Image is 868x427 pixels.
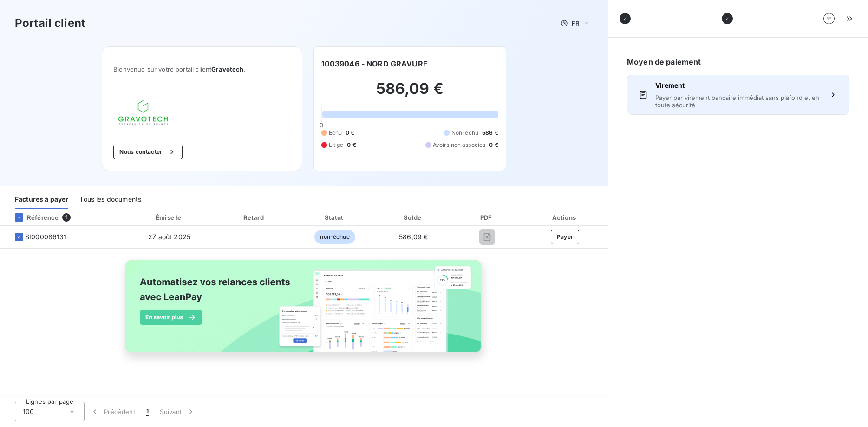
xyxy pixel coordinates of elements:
[79,190,141,209] div: Tous les documents
[211,66,243,73] span: Gravotech
[148,233,190,241] span: 27 août 2025
[329,129,342,137] span: Échu
[329,141,344,149] span: Litige
[7,213,59,222] div: Référence
[321,58,428,69] h6: 10039046 - NORD GRAVURE
[346,129,354,137] span: 0 €
[113,95,173,130] img: Company logo
[524,213,606,222] div: Actions
[25,232,67,242] span: SI000086131
[627,56,849,67] h6: Moyen de paiement
[320,121,323,129] span: 0
[347,141,356,149] span: 0 €
[433,141,486,149] span: Avoirs non associés
[113,66,290,73] span: Bienvenue sur votre portail client .
[314,230,355,244] span: non-échue
[15,190,68,209] div: Factures à payer
[572,20,579,27] span: FR
[321,79,498,107] h2: 586,09 €
[215,213,293,222] div: Retard
[399,233,428,241] span: 586,09 €
[451,129,478,137] span: Non-échu
[85,402,141,421] button: Précédent
[154,402,201,421] button: Suivant
[23,407,34,416] span: 100
[489,141,498,149] span: 0 €
[127,213,212,222] div: Émise le
[655,94,821,109] span: Payer par virement bancaire immédiat sans plafond et en toute sécurité
[62,213,71,222] span: 1
[15,15,85,32] h3: Portail client
[377,213,450,222] div: Solde
[482,129,498,137] span: 586 €
[551,230,580,244] button: Payer
[141,402,154,421] button: 1
[454,213,520,222] div: PDF
[146,407,149,416] span: 1
[655,81,821,90] span: Virement
[113,145,182,159] button: Nous contacter
[117,254,492,368] img: banner
[297,213,372,222] div: Statut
